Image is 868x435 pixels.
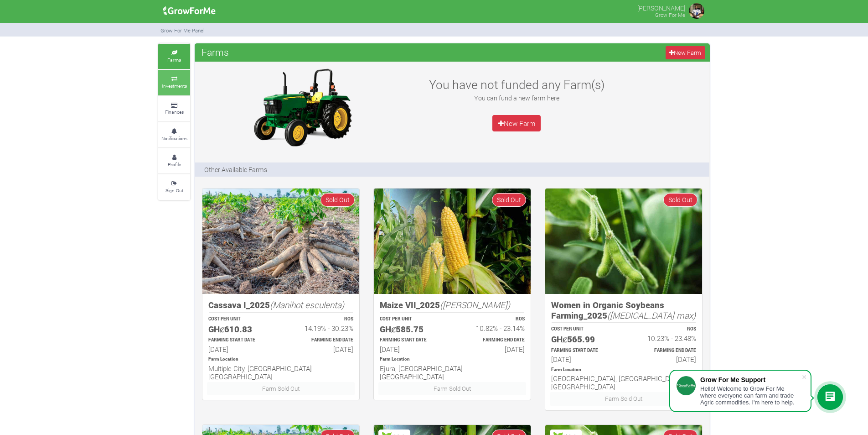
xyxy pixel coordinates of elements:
p: [PERSON_NAME] [637,2,685,13]
p: Estimated Farming Start Date [380,337,444,344]
a: Notifications [158,122,190,147]
p: Location of Farm [380,356,525,363]
h5: GHȼ565.99 [551,334,615,345]
h5: Cassava I_2025 [208,300,353,310]
img: growforme image [545,189,702,294]
p: COST PER UNIT [208,316,273,323]
p: Location of Farm [208,356,353,363]
h6: [DATE] [632,355,696,363]
h6: Ejura, [GEOGRAPHIC_DATA] - [GEOGRAPHIC_DATA] [380,364,525,381]
h6: [GEOGRAPHIC_DATA], [GEOGRAPHIC_DATA] - [GEOGRAPHIC_DATA] [551,374,696,391]
h6: [DATE] [460,345,525,353]
h6: [DATE] [551,355,615,363]
div: Grow For Me Support [700,376,801,383]
span: Sold Out [492,193,526,206]
img: growforme image [160,2,219,20]
small: Investments [162,83,187,89]
p: You can fund a new farm here [418,93,615,103]
small: Grow For Me [655,11,685,18]
small: Sign Out [165,187,183,194]
small: Farms [167,57,181,63]
h6: [DATE] [289,345,353,353]
h5: Maize VII_2025 [380,300,525,310]
p: Estimated Farming Start Date [551,347,615,354]
div: Hello! Welcome to Grow For Me where everyone can farm and trade Agric commodities. I'm here to help. [700,385,801,406]
h6: [DATE] [380,345,444,353]
i: (Manihot esculenta) [270,299,344,310]
i: ([PERSON_NAME]) [440,299,510,310]
a: Investments [158,70,190,95]
p: COST PER UNIT [551,326,615,333]
p: Estimated Farming End Date [289,337,353,344]
a: Profile [158,148,190,173]
span: Farms [199,43,231,61]
p: ROS [632,326,696,333]
h6: 10.82% - 23.14% [460,324,525,332]
span: Sold Out [320,193,355,206]
a: Sign Out [158,174,190,199]
p: Location of Farm [551,367,696,373]
h5: GHȼ585.75 [380,324,444,335]
small: Grow For Me Panel [160,27,205,34]
p: Estimated Farming End Date [460,337,525,344]
a: New Farm [492,115,541,131]
h6: [DATE] [208,345,273,353]
img: growforme image [687,2,706,20]
p: Estimated Farming End Date [632,347,696,354]
span: Sold Out [663,193,697,206]
p: ROS [289,316,353,323]
small: Finances [165,109,184,115]
p: Estimated Farming Start Date [208,337,273,344]
h6: Multiple City, [GEOGRAPHIC_DATA] - [GEOGRAPHIC_DATA] [208,364,353,381]
small: Notifications [161,135,187,142]
img: growforme image [245,66,359,148]
a: New Farm [666,46,705,59]
h3: You have not funded any Farm(s) [418,77,615,92]
p: ROS [460,316,525,323]
p: COST PER UNIT [380,316,444,323]
p: Other Available Farms [204,165,267,174]
h5: GHȼ610.83 [208,324,273,335]
img: growforme image [374,189,531,294]
h6: 10.23% - 23.48% [632,334,696,342]
a: Finances [158,96,190,121]
a: Farms [158,44,190,69]
h6: 14.19% - 30.23% [289,324,353,332]
small: Profile [168,161,181,168]
i: ([MEDICAL_DATA] max) [607,309,696,321]
img: growforme image [202,189,359,294]
h5: Women in Organic Soybeans Farming_2025 [551,300,696,320]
